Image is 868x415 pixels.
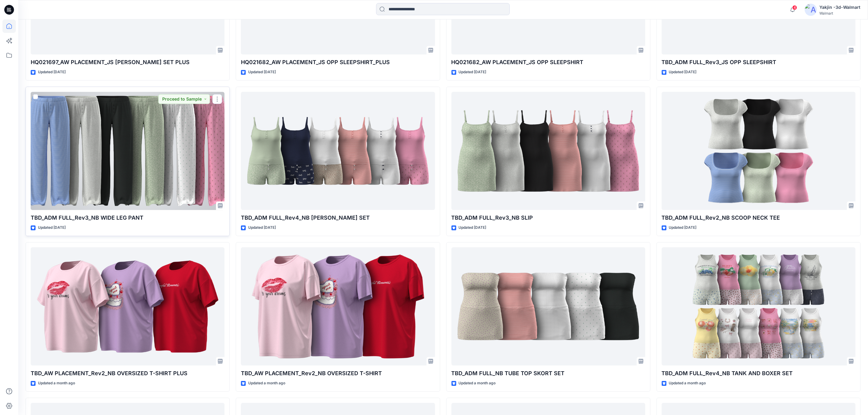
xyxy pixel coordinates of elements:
span: 4 [792,5,797,10]
p: TBD_AW PLACEMENT_Rev2_NB OVERSIZED T-SHIRT [241,369,435,378]
p: HQ021682_AW PLACEMENT_JS OPP SLEEPSHIRT_PLUS [241,58,435,67]
p: Updated a month ago [459,380,496,386]
p: Updated [DATE] [38,69,66,75]
p: TBD_AW PLACEMENT_Rev2_NB OVERSIZED T-SHIRT PLUS [31,369,225,378]
p: TBD_ADM FULL_NB TUBE TOP SKORT SET [451,369,645,378]
div: Yakjin -3d-Walmart [819,4,860,11]
p: HQ021697_AW PLACEMENT_JS [PERSON_NAME] SET PLUS [31,58,225,67]
p: Updated [DATE] [459,69,486,75]
p: Updated [DATE] [459,225,486,231]
p: TBD_ADM FULL_Rev3_NB WIDE LEG PANT [31,214,225,222]
p: TBD_ADM FULL_Rev3_JS OPP SLEEPSHIRT [662,58,856,67]
p: Updated [DATE] [38,225,66,231]
p: Updated a month ago [38,380,75,386]
p: Updated [DATE] [248,225,276,231]
a: TBD_AW PLACEMENT_Rev2_NB OVERSIZED T-SHIRT [241,247,435,365]
img: avatar [805,4,817,16]
a: TBD_ADM FULL_Rev3_NB SLIP [451,92,645,210]
p: Updated a month ago [248,380,285,386]
a: TBD_ADM FULL_Rev4_NB TANK AND BOXER SET [662,247,856,365]
p: TBD_ADM FULL_Rev3_NB SLIP [451,214,645,222]
p: Updated [DATE] [248,69,276,75]
p: TBD_ADM FULL_Rev2_NB SCOOP NECK TEE [662,214,856,222]
a: TBD_ADM FULL_Rev2_NB SCOOP NECK TEE [662,92,856,210]
p: HQ021682_AW PLACEMENT_JS OPP SLEEPSHIRT [451,58,645,67]
div: Walmart [819,11,860,15]
p: Updated a month ago [669,380,706,386]
a: TBD_AW PLACEMENT_Rev2_NB OVERSIZED T-SHIRT PLUS [31,247,225,365]
p: TBD_ADM FULL_Rev4_NB TANK AND BOXER SET [662,369,856,378]
a: TBD_ADM FULL_Rev3_NB WIDE LEG PANT [31,92,225,210]
p: Updated [DATE] [669,69,697,75]
p: Updated [DATE] [669,225,697,231]
p: TBD_ADM FULL_Rev4_NB [PERSON_NAME] SET [241,214,435,222]
a: TBD_ADM FULL_NB TUBE TOP SKORT SET [451,247,645,365]
a: TBD_ADM FULL_Rev4_NB CAMI BOXER SET [241,92,435,210]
